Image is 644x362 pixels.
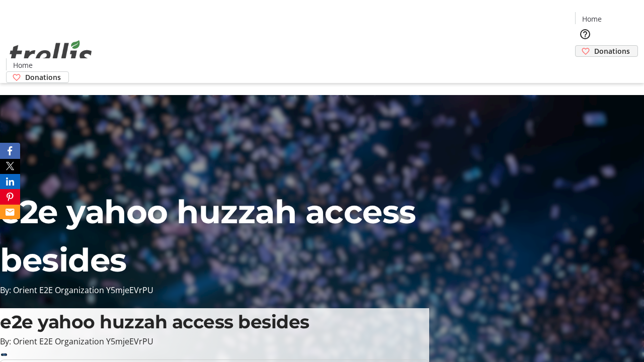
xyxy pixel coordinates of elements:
span: Home [582,14,602,24]
span: Donations [25,72,61,82]
span: Donations [594,46,630,56]
a: Donations [575,45,638,57]
a: Donations [6,71,69,83]
a: Home [576,14,608,24]
span: Home [13,60,33,70]
img: Orient E2E Organization Y5mjeEVrPU's Logo [6,29,96,79]
button: Help [575,24,595,44]
a: Home [7,60,39,70]
button: Cart [575,57,595,77]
